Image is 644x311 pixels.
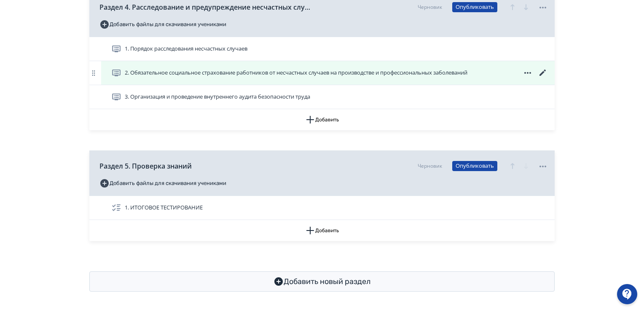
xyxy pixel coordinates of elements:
[89,61,555,85] div: 2. Обязательное социальное страхование работников от несчастных случаев на производстве и професс...
[99,18,226,31] button: Добавить файлы для скачивания учениками
[452,2,497,12] button: Опубликовать
[99,161,192,171] span: Раздел 5. Проверка знаний
[99,177,226,190] button: Добавить файлы для скачивания учениками
[89,220,555,241] button: Добавить
[125,93,310,101] span: 3. Организация и проведение внутреннего аудита безопасности труда
[99,2,310,12] span: Раздел 4. Расследование и предупреждение несчастных случаев и профессиональных заболеваний
[125,45,247,53] span: 1. Порядок расследования несчастных случаев
[418,3,442,11] div: Черновик
[89,85,555,109] div: 3. Организация и проведение внутреннего аудита безопасности труда
[125,204,203,212] span: 1. ИТОГОВОЕ ТЕСТИРОВАНИЕ
[89,196,555,220] div: 1. ИТОГОВОЕ ТЕСТИРОВАНИЕ
[125,69,467,77] span: 2. Обязательное социальное страхование работников от несчастных случаев на производстве и професс...
[418,162,442,170] div: Черновик
[89,271,555,292] button: Добавить новый раздел
[89,37,555,61] div: 1. Порядок расследования несчастных случаев
[452,161,497,171] button: Опубликовать
[89,109,555,130] button: Добавить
